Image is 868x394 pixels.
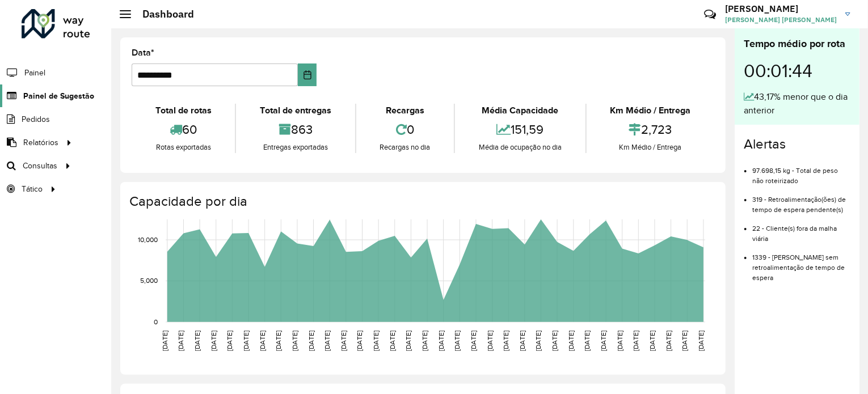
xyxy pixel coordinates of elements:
text: [DATE] [242,331,250,351]
div: Média Capacidade [458,104,582,117]
h3: [PERSON_NAME] [725,3,837,14]
div: Recargas [359,104,451,117]
text: [DATE] [356,331,364,351]
span: Painel [24,67,45,79]
div: 43,17% menor que o dia anterior [744,90,850,117]
label: Data [132,46,154,60]
div: Km Médio / Entrega [589,142,711,153]
text: 10,000 [138,236,158,243]
div: Total de rotas [134,104,232,117]
div: Km Médio / Entrega [589,104,711,117]
text: [DATE] [323,331,331,351]
text: [DATE] [567,331,575,351]
li: 1339 - [PERSON_NAME] sem retroalimentação de tempo de espera [752,244,850,283]
text: [DATE] [372,331,380,351]
h4: Capacidade por dia [129,193,714,210]
text: [DATE] [648,331,656,351]
text: [DATE] [470,331,477,351]
text: [DATE] [226,331,233,351]
text: [DATE] [535,331,542,351]
text: [DATE] [259,331,266,351]
span: Pedidos [22,113,50,125]
span: Relatórios [23,137,58,149]
text: [DATE] [681,331,688,351]
text: [DATE] [210,331,217,351]
div: Total de entregas [239,104,352,117]
div: 2,723 [589,117,711,142]
text: [DATE] [486,331,494,351]
text: [DATE] [584,331,591,351]
text: [DATE] [405,331,412,351]
text: [DATE] [193,331,201,351]
div: Rotas exportadas [134,142,232,153]
h2: Dashboard [131,8,194,20]
text: [DATE] [307,331,315,351]
text: 0 [154,318,158,325]
div: 863 [239,117,352,142]
text: [DATE] [633,331,640,351]
div: Recargas no dia [359,142,451,153]
text: [DATE] [697,331,705,351]
span: Consultas [23,160,57,172]
text: [DATE] [178,331,185,351]
div: Média de ocupação no dia [458,142,582,153]
li: 319 - Retroalimentação(ões) de tempo de espera pendente(s) [752,186,850,215]
div: 151,59 [458,117,582,142]
span: Painel de Sugestão [23,90,94,102]
a: Contato Rápido [698,2,722,27]
text: [DATE] [421,331,428,351]
div: Entregas exportadas [239,142,352,153]
li: 22 - Cliente(s) fora da malha viária [752,215,850,244]
text: 5,000 [140,277,158,285]
text: [DATE] [551,331,558,351]
div: 0 [359,117,451,142]
text: [DATE] [502,331,509,351]
text: [DATE] [616,331,623,351]
text: [DATE] [389,331,396,351]
li: 97.698,15 kg - Total de peso não roteirizado [752,157,850,186]
button: Choose Date [298,63,317,86]
text: [DATE] [437,331,445,351]
div: Tempo médio por rota [744,36,850,52]
text: [DATE] [275,331,282,351]
span: [PERSON_NAME] [PERSON_NAME] [725,15,837,25]
text: [DATE] [453,331,461,351]
text: [DATE] [291,331,298,351]
text: [DATE] [600,331,607,351]
text: [DATE] [665,331,672,351]
text: [DATE] [161,331,168,351]
text: [DATE] [340,331,347,351]
h4: Alertas [744,136,850,152]
div: 00:01:44 [744,52,850,90]
div: 60 [134,117,232,142]
text: [DATE] [519,331,526,351]
span: Tático [22,183,43,195]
